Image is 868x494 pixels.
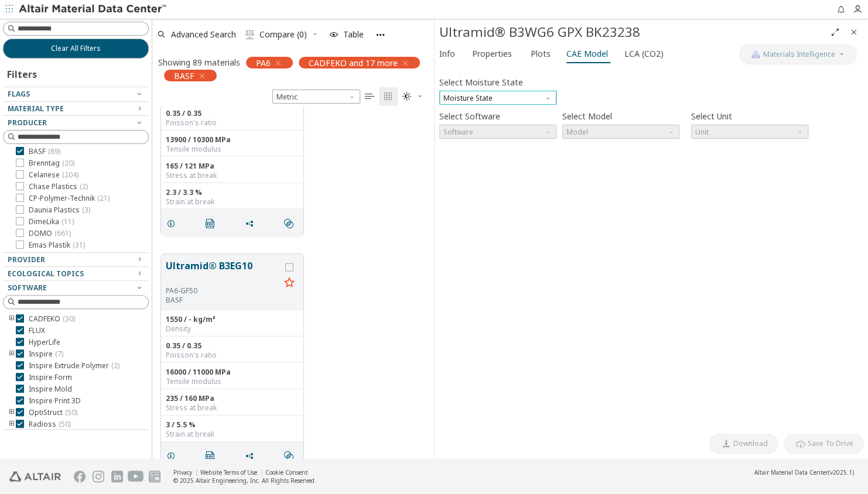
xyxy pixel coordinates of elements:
img: AI Copilot [751,50,760,59]
i: toogle group [8,408,16,417]
span: Materials Intelligence [763,50,835,59]
span: Software [439,125,556,139]
button: Share [240,444,264,468]
i:  [402,92,412,101]
button: Similar search [279,212,303,235]
button: Details [161,212,186,235]
img: Altair Engineering [9,471,61,482]
button: AI CopilotMaterials Intelligence [739,44,856,64]
div: Strain at break [166,197,299,207]
div: 2.3 / 3.3 % [166,188,299,197]
span: Producer [8,118,47,128]
div: Strain at break [166,430,299,439]
i:  [245,30,255,39]
span: Download [733,439,768,448]
span: ( 3 ) [82,205,90,215]
a: Website Terms of Use [200,468,257,476]
div: Unit System [272,90,360,104]
i:  [284,219,293,228]
div: Tensile modulus [166,377,299,386]
span: Provider [8,255,45,265]
div: (v2025.1) [754,468,854,476]
span: ( 30 ) [63,314,75,324]
div: Poisson's ratio [166,351,299,360]
div: grid [152,106,434,459]
span: Chase Plastics [29,182,88,191]
i: toogle group [8,420,16,429]
button: Save To Drive [784,434,863,454]
span: DimeLika [29,217,74,227]
span: Inspire Mold [29,385,72,394]
span: FLUX [29,326,45,335]
span: ( 31 ) [73,240,85,250]
span: CAE Model [566,44,608,63]
button: Share [240,212,264,235]
button: Flags [3,87,149,101]
span: LCA (CO2) [624,44,664,63]
button: Similar search [279,444,303,468]
span: Radioss [29,420,71,429]
span: Inspire Extrude Polymer [29,361,119,370]
span: Properties [472,44,512,63]
div: 165 / 121 MPa [166,162,299,171]
span: ( 21 ) [97,193,110,203]
span: Brenntag [29,159,74,168]
span: Save To Drive [808,439,853,448]
span: Emas Plastik [29,241,85,250]
button: Material Type [3,102,149,116]
div: Stress at break [166,171,299,180]
label: Select Unit [691,108,732,125]
button: Software [3,281,149,295]
i:  [796,439,805,448]
span: Plots [531,44,551,63]
span: CADFEKO and 17 more [309,57,398,68]
button: Provider [3,253,149,267]
span: Table [343,30,364,39]
span: Material Type [8,104,64,114]
span: BASF [29,147,60,156]
button: Full Screen [826,23,845,42]
span: Celanese [29,170,78,180]
span: ( 20 ) [62,158,74,168]
a: Cookie Consent [265,468,308,476]
button: Table View [360,87,379,106]
div: 3 / 5.5 % [166,420,299,430]
div: Poisson's ratio [166,118,299,128]
i:  [206,451,215,461]
div: Stress at break [166,403,299,413]
div: Tensile modulus [166,145,299,154]
button: Theme [398,87,428,106]
span: ( 50 ) [59,419,71,429]
i:  [384,92,393,101]
span: Inspire Print 3D [29,396,81,406]
button: Ultramid® B3EG10 [166,259,280,286]
div: 1550 / - kg/m³ [166,315,299,324]
button: PDF Download [200,444,225,468]
i:  [284,451,293,461]
button: Ecological Topics [3,267,149,281]
button: Details [161,444,186,468]
i:  [365,92,374,101]
span: CP-Polymer-Technik [29,194,110,203]
div: © 2025 Altair Engineering, Inc. All Rights Reserved. [173,476,316,485]
span: Advanced Search [171,30,236,39]
a: Privacy [173,468,192,476]
span: Unit [691,125,808,139]
span: Flags [8,89,30,99]
span: HyperLife [29,338,60,347]
p: BASF [166,296,280,305]
div: Moisture State [439,91,556,105]
span: Model [562,125,679,139]
span: CADFEKO [29,314,75,324]
div: 13900 / 10300 MPa [166,135,299,145]
span: Ecological Topics [8,269,84,279]
button: Download [709,434,778,454]
span: ( 89 ) [48,146,60,156]
span: Inspire [29,349,63,359]
span: Software [8,283,47,293]
span: Compare (0) [259,30,307,39]
button: PDF Download [200,212,225,235]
